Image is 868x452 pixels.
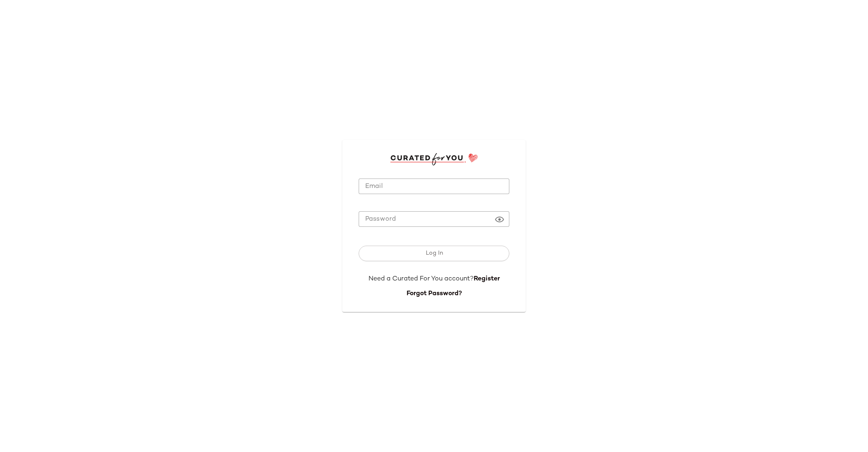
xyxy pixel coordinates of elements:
[390,153,478,165] img: cfy_login_logo.DGdB1djN.svg
[368,276,474,282] span: Need a Curated For You account?
[407,290,462,297] a: Forgot Password?
[359,246,509,261] button: Log In
[474,276,500,282] a: Register
[425,250,443,257] span: Log In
